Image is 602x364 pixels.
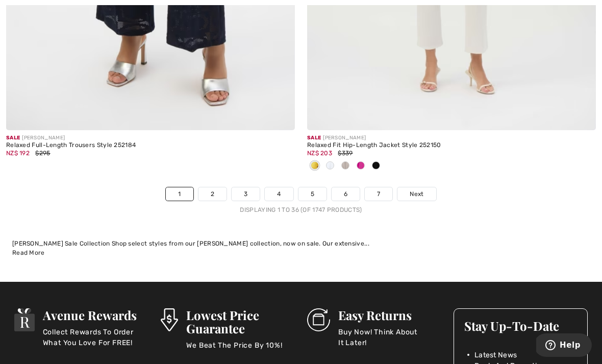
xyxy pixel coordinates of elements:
[298,187,327,201] a: 5
[6,134,295,142] div: [PERSON_NAME]
[307,158,322,175] div: Citrus
[43,308,148,322] h3: Avenue Rewards
[338,308,441,322] h3: Easy Returns
[265,187,293,201] a: 4
[322,158,338,175] div: Vanilla 30
[12,239,590,248] div: [PERSON_NAME] Sale Collection Shop select styles from our [PERSON_NAME] collection, now on sale. ...
[6,150,30,157] span: NZ$ 192
[353,158,368,175] div: Geranium
[6,135,20,141] span: Sale
[307,308,330,331] img: Easy Returns
[397,187,436,201] a: Next
[35,150,50,157] span: $295
[410,189,423,199] span: Next
[307,134,596,142] div: [PERSON_NAME]
[307,150,332,157] span: NZ$ 203
[307,135,321,141] span: Sale
[536,333,592,359] iframe: Opens a widget where you can find more information
[161,308,178,331] img: Lowest Price Guarantee
[338,158,353,175] div: Moonstone
[14,308,35,331] img: Avenue Rewards
[232,187,260,201] a: 3
[332,187,360,201] a: 6
[474,350,517,360] span: Latest News
[198,187,227,201] a: 2
[368,158,384,175] div: Black
[186,308,295,335] h3: Lowest Price Guarantee
[12,249,45,256] span: Read More
[338,327,441,347] p: Buy Now! Think About It Later!
[166,187,193,201] a: 1
[6,142,295,149] div: Relaxed Full-Length Trousers Style 252184
[365,187,392,201] a: 7
[186,340,295,360] p: We Beat The Price By 10%!
[338,150,353,157] span: $339
[464,319,577,332] h3: Stay Up-To-Date
[43,327,148,347] p: Collect Rewards To Order What You Love For FREE!
[307,142,596,149] div: Relaxed Fit Hip-Length Jacket Style 252150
